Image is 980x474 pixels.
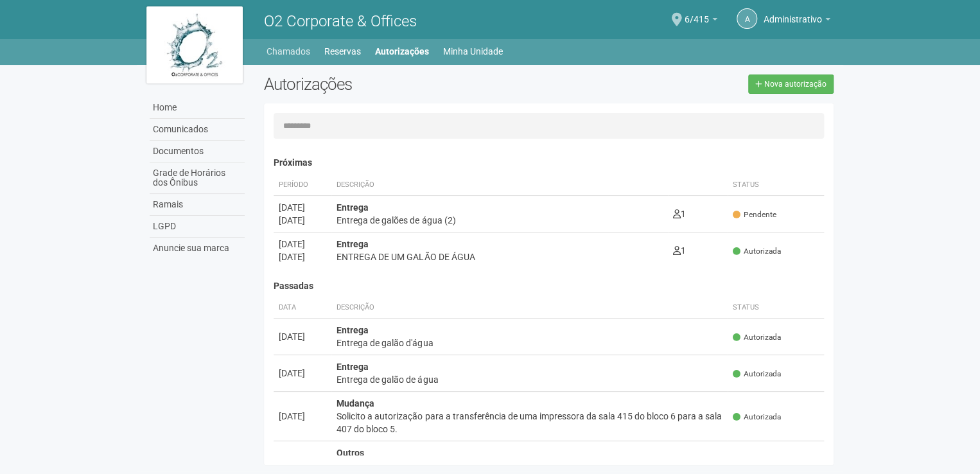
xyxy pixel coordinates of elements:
div: Entrega de galões de água (2) [337,214,663,227]
div: [DATE] [279,214,326,227]
span: 1 [673,245,686,256]
th: Período [274,175,331,196]
th: Descrição [331,297,728,319]
span: 1 [673,209,686,219]
a: Nova autorização [748,75,834,94]
img: logo.jpg [146,6,243,83]
th: Data [274,297,331,319]
a: Minha Unidade [443,42,503,60]
th: Status [728,297,824,319]
div: [DATE] [279,410,326,423]
strong: Mudança [337,398,374,408]
a: Reservas [324,42,361,60]
span: Pendente [733,209,776,220]
h2: Autorizações [264,75,539,94]
strong: Entrega [337,362,369,372]
div: Entrega de galão de água [337,373,722,386]
a: Administrativo [764,16,830,26]
h4: Passadas [274,281,824,291]
span: Autorizada [733,332,781,343]
a: Anuncie sua marca [150,238,245,259]
a: Chamados [267,42,310,60]
th: Status [728,175,824,196]
strong: Entrega [337,325,369,335]
th: Descrição [331,175,668,196]
div: Solicito a autorização para a transferência de uma impressora da sala 415 do bloco 6 para a sala ... [337,410,722,435]
span: O2 Corporate & Offices [264,12,417,30]
strong: Entrega [337,239,369,249]
span: Autorizada [733,369,781,380]
a: Home [150,97,245,119]
div: [DATE] [279,238,326,250]
a: A [737,8,757,29]
h4: Próximas [274,158,824,168]
span: Autorizada [733,246,781,257]
div: ENTREGA DE UM GALÃO DE ÁGUA [337,250,663,263]
div: [DATE] [279,201,326,214]
a: Ramais [150,194,245,216]
strong: Entrega [337,202,369,213]
strong: Outros [337,448,364,458]
span: Nova autorização [764,80,827,89]
span: Autorizada [733,412,781,423]
a: Grade de Horários dos Ônibus [150,162,245,194]
a: Comunicados [150,119,245,141]
a: Documentos [150,141,245,162]
a: Autorizações [375,42,429,60]
a: 6/415 [685,16,717,26]
div: [DATE] [279,367,326,380]
div: Entrega de galão d'água [337,337,722,349]
div: [DATE] [279,250,326,263]
span: 6/415 [685,2,709,24]
div: [DATE] [279,330,326,343]
a: LGPD [150,216,245,238]
span: Administrativo [764,2,822,24]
